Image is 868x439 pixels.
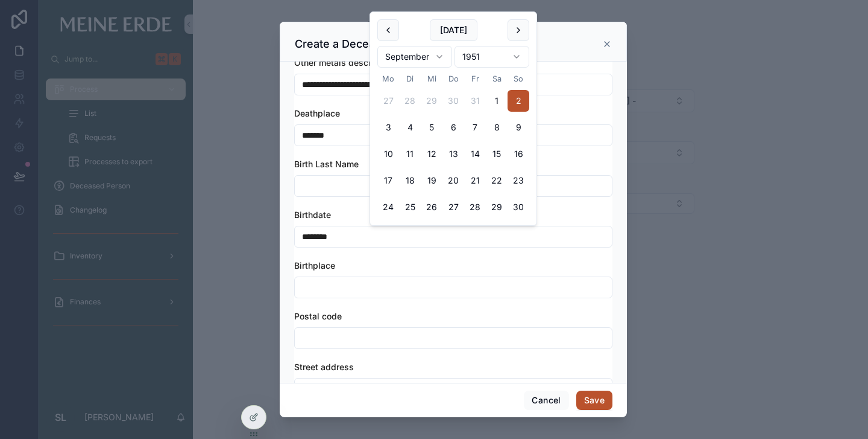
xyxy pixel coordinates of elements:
[377,72,529,218] table: September 1951
[377,117,399,138] button: Montag, 3. September 1951
[421,90,442,112] button: Mittwoch, 29. August 1951
[421,72,442,85] th: Mittwoch
[464,196,486,218] button: Freitag, 28. September 1951
[508,170,529,191] button: Sonntag, 23. September 1951
[399,143,421,165] button: Dienstag, 11. September 1951
[294,57,394,68] span: Other metals description
[377,143,399,165] button: Montag, 10. September 1951
[442,170,464,191] button: Donnerstag, 20. September 1951
[295,37,435,51] h3: Create a Deceased Person
[508,196,529,218] button: Sonntag, 30. September 1951
[294,311,342,321] span: Postal code
[464,143,486,165] button: Freitag, 14. September 1951
[430,19,477,41] button: [DATE]
[399,72,421,85] th: Dienstag
[442,72,464,85] th: Donnerstag
[508,117,529,138] button: Sonntag, 9. September 1951
[486,72,508,85] th: Samstag
[294,159,359,169] span: Birth Last Name
[464,170,486,191] button: Freitag, 21. September 1951
[508,143,529,165] button: Sonntag, 16. September 1951
[576,391,612,410] button: Save
[464,90,486,112] button: Freitag, 31. August 1951
[421,143,442,165] button: Mittwoch, 12. September 1951
[486,117,508,138] button: Samstag, 8. September 1951
[442,143,464,165] button: Donnerstag, 13. September 1951
[442,90,464,112] button: Donnerstag, 30. August 1951
[294,108,340,118] span: Deathplace
[464,72,486,85] th: Freitag
[508,72,529,85] th: Sonntag
[464,117,486,138] button: Freitag, 7. September 1951
[442,196,464,218] button: Donnerstag, 27. September 1951
[377,72,399,85] th: Montag
[524,391,568,410] button: Cancel
[294,260,335,271] span: Birthplace
[421,170,442,191] button: Mittwoch, 19. September 1951
[294,362,354,372] span: Street address
[486,170,508,191] button: Samstag, 22. September 1951
[399,196,421,218] button: Dienstag, 25. September 1951
[399,117,421,138] button: Dienstag, 4. September 1951
[399,170,421,191] button: Dienstag, 18. September 1951
[294,210,331,220] span: Birthdate
[377,170,399,191] button: Montag, 17. September 1951
[421,117,442,138] button: Mittwoch, 5. September 1951
[377,90,399,112] button: Montag, 27. August 1951
[442,117,464,138] button: Donnerstag, 6. September 1951
[486,143,508,165] button: Samstag, 15. September 1951
[421,196,442,218] button: Mittwoch, 26. September 1951
[486,196,508,218] button: Samstag, 29. September 1951
[399,90,421,112] button: Dienstag, 28. August 1951
[486,90,508,112] button: Samstag, 1. September 1951
[377,196,399,218] button: Montag, 24. September 1951
[508,90,529,112] button: Sonntag, 2. September 1951, selected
